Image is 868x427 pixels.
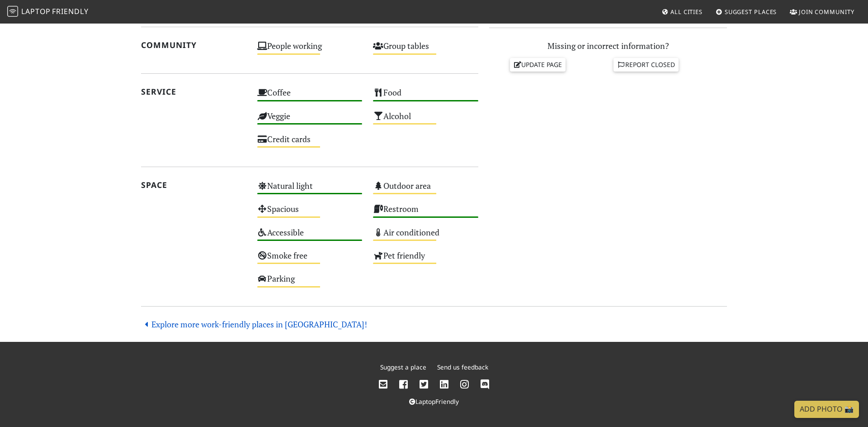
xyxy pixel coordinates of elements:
[725,8,777,16] span: Suggest Places
[252,109,368,132] div: Veggie
[613,58,679,72] a: Report closed
[380,363,426,371] a: Suggest a place
[368,225,484,248] div: Air conditioned
[437,363,488,371] a: Send us feedback
[368,202,484,225] div: Restroom
[368,109,484,132] div: Alcohol
[799,8,854,16] span: Join Community
[52,6,88,16] span: Friendly
[141,87,246,96] h2: Service
[141,40,246,50] h2: Community
[21,6,51,16] span: Laptop
[489,39,727,53] p: Missing or incorrect information?
[368,178,484,202] div: Outdoor area
[252,202,368,225] div: Spacious
[252,85,368,108] div: Coffee
[7,6,18,17] img: LaptopFriendly
[252,225,368,248] div: Accessible
[252,271,368,294] div: Parking
[368,38,484,62] div: Group tables
[252,248,368,271] div: Smoke free
[658,4,706,20] a: All Cities
[409,397,459,406] a: LaptopFriendly
[7,4,89,20] a: LaptopFriendly LaptopFriendly
[368,248,484,271] div: Pet friendly
[141,180,246,190] h2: Space
[252,38,368,62] div: People working
[786,4,858,20] a: Join Community
[252,178,368,202] div: Natural light
[252,132,368,155] div: Credit cards
[712,4,781,20] a: Suggest Places
[510,58,566,72] a: Update page
[368,85,484,108] div: Food
[141,319,367,330] a: Explore more work-friendly places in [GEOGRAPHIC_DATA]!
[670,8,703,16] span: All Cities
